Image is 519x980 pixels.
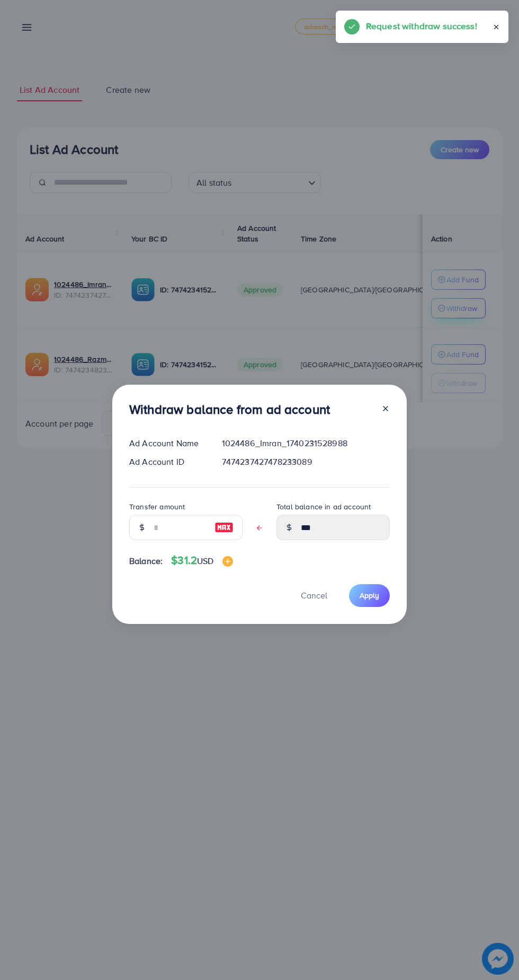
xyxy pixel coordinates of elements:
[197,555,213,567] span: USD
[121,437,213,449] div: Ad Account Name
[301,589,327,601] span: Cancel
[360,590,379,601] span: Apply
[276,501,371,512] label: Total balance in ad account
[129,402,330,417] h3: Withdraw balance from ad account
[213,456,398,468] div: 7474237427478233089
[129,555,163,567] span: Balance:
[213,437,398,449] div: 1024486_Imran_1740231528988
[288,584,341,607] button: Cancel
[214,521,234,534] img: image
[366,19,477,33] h5: Request withdraw success!
[171,554,232,567] h4: $31.2
[349,584,390,607] button: Apply
[129,501,185,512] label: Transfer amount
[222,556,233,567] img: image
[121,456,213,468] div: Ad Account ID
